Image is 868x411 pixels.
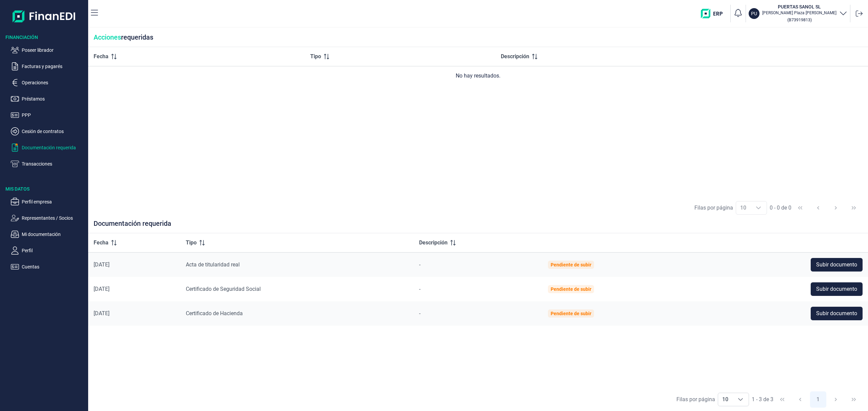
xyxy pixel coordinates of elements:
span: Descripción [501,52,529,61]
p: Cuentas [22,263,85,271]
p: PU [751,10,757,17]
span: - [419,286,420,292]
button: Previous Page [810,200,826,216]
div: [DATE] [94,261,175,268]
div: Pendiente de subir [551,311,591,316]
button: Page 1 [810,391,826,408]
p: Poseer librador [22,46,85,54]
button: PPP [11,111,85,119]
div: Filas por página [694,204,733,212]
button: Subir documento [811,258,863,272]
button: Last Page [846,391,862,408]
button: Operaciones [11,79,85,87]
p: Perfil empresa [22,198,85,206]
button: Poseer librador [11,46,85,54]
div: Pendiente de subir [551,262,591,267]
button: Documentación requerida [11,144,85,152]
button: Next Page [828,391,844,408]
button: Cesión de contratos [11,127,85,135]
div: [DATE] [94,286,175,293]
span: Fecha [94,239,108,247]
p: Perfil [22,246,85,255]
button: PUPUERTAS SANOL SL[PERSON_NAME] Plaza [PERSON_NAME](B73919813) [749,3,847,24]
p: PPP [22,111,85,119]
div: Filas por página [676,395,715,404]
span: Descripción [419,239,448,247]
button: Mi documentación [11,230,85,238]
div: [DATE] [94,310,175,317]
div: Choose [732,393,749,406]
span: Certificado de Hacienda [186,310,243,317]
button: Transacciones [11,160,85,168]
button: Perfil [11,246,85,255]
span: Certificado de Seguridad Social [186,286,261,292]
button: Previous Page [792,391,808,408]
button: Perfil empresa [11,198,85,206]
button: Representantes / Socios [11,214,85,222]
span: 1 - 3 de 3 [752,397,773,402]
button: First Page [792,200,808,216]
p: Mi documentación [22,230,85,238]
span: Subir documento [816,309,857,318]
span: Tipo [186,239,197,247]
button: Last Page [846,200,862,216]
button: First Page [774,391,790,408]
p: Transacciones [22,160,85,168]
button: Subir documento [811,282,863,296]
img: Logo de aplicación [13,5,76,27]
div: No hay resultados. [94,72,863,80]
button: Préstamos [11,95,85,103]
button: Subir documento [811,307,863,320]
span: - [419,261,420,268]
p: [PERSON_NAME] Plaza [PERSON_NAME] [762,10,836,16]
div: Choose [750,201,767,214]
button: Cuentas [11,263,85,271]
span: 10 [718,393,732,406]
div: Pendiente de subir [551,286,591,292]
p: Cesión de contratos [22,127,85,135]
p: Préstamos [22,95,85,103]
span: Fecha [94,52,108,61]
span: Tipo [310,52,321,61]
span: Subir documento [816,261,857,269]
button: Facturas y pagarés [11,62,85,70]
p: Operaciones [22,79,85,87]
span: - [419,310,420,317]
span: 0 - 0 de 0 [770,205,791,211]
button: Next Page [828,200,844,216]
p: Documentación requerida [22,144,85,152]
img: erp [701,9,728,18]
p: Representantes / Socios [22,214,85,222]
span: Acciones [94,33,121,41]
p: Facturas y pagarés [22,62,85,70]
span: Subir documento [816,285,857,293]
span: Acta de titularidad real [186,261,240,268]
div: requeridas [88,28,868,47]
small: Copiar cif [787,17,812,22]
h3: PUERTAS SANOL SL [762,3,836,10]
div: Documentación requerida [88,219,868,233]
